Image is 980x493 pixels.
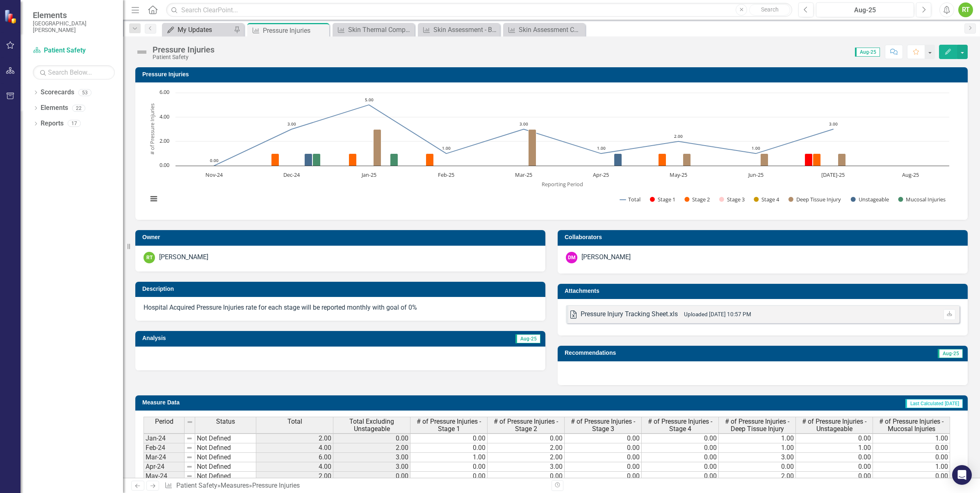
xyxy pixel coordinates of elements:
small: Uploaded [DATE] 10:57 PM [684,311,751,317]
text: 0.00 [210,157,219,163]
text: [DATE]-25 [821,171,845,178]
img: 8DAGhfEEPCf229AAAAAElFTkSuQmCC [186,463,193,470]
button: Show Unstageable [851,196,889,203]
text: 1.00 [597,145,606,151]
td: Jan-24 [144,434,185,443]
input: Search ClearPoint... [166,3,792,17]
td: May-24 [144,472,185,481]
path: May-25, 1. Stage 2. [659,154,666,166]
td: 0.00 [642,443,719,453]
span: Last Calculated [DATE] [905,399,963,408]
button: Aug-25 [816,2,914,17]
button: Show Total [620,196,640,203]
h3: Attachments [565,288,964,294]
div: Skin Thermal Compliance - By Department [348,25,413,35]
td: Apr-24 [144,462,185,472]
span: # of Pressure Injuries - Stage 1 [412,418,485,432]
td: 0.00 [873,443,950,453]
a: Scorecards [41,88,74,97]
td: 1.00 [873,434,950,443]
text: May-25 [670,171,687,178]
text: 2.00 [160,137,169,144]
img: ClearPoint Strategy [4,9,18,24]
a: Skin Assessment - By Department [420,25,498,35]
div: Pressure Injuries [252,482,300,489]
path: Jan-25, 3. Deep Tissue Injury. [374,130,381,166]
text: 2.00 [674,133,683,139]
div: Chart. Highcharts interactive chart. [144,89,959,212]
td: 0.00 [642,434,719,443]
td: 0.00 [565,462,642,472]
img: 8DAGhfEEPCf229AAAAAElFTkSuQmCC [186,473,193,479]
small: [GEOGRAPHIC_DATA][PERSON_NAME] [33,20,115,34]
div: Skin Assessment Compliance [519,25,583,35]
span: Status [216,418,235,425]
span: Elements [33,10,115,20]
button: Show Stage 4 [754,196,779,203]
button: View chart menu, Chart [148,193,160,205]
td: Not Defined [195,434,256,443]
div: My Updates [178,25,232,35]
text: 3.00 [520,121,528,127]
path: Jul-25, 1. Deep Tissue Injury. [838,154,846,166]
td: 0.00 [565,453,642,462]
span: Aug-25 [938,349,963,358]
text: 1.00 [442,145,451,151]
button: Show Mucosal Injuries [898,196,946,203]
td: 0.00 [796,462,873,472]
path: Mar-25, 3. Deep Tissue Injury. [529,130,536,166]
td: 0.00 [410,443,488,453]
text: 5.00 [365,97,374,103]
h3: Pressure Injuries [142,71,964,78]
path: Dec-24, 1. Mucosal Injuries. [313,154,321,166]
a: Skin Thermal Compliance - By Department [335,25,413,35]
img: 8DAGhfEEPCf229AAAAAElFTkSuQmCC [186,445,193,451]
path: May-25, 1. Deep Tissue Injury. [683,154,691,166]
td: 3.00 [488,462,565,472]
td: Feb-24 [144,443,185,453]
path: Feb-25, 1. Stage 2. [426,154,434,166]
a: Patient Safety [33,46,115,55]
td: 1.00 [410,453,488,462]
a: Reports [41,119,64,128]
td: 0.00 [642,453,719,462]
td: 0.00 [488,434,565,443]
td: 0.00 [873,453,950,462]
td: Mar-24 [144,453,185,462]
text: Jun-25 [748,171,763,178]
td: Not Defined [195,462,256,472]
div: Patient Safety [153,54,214,60]
text: Mar-25 [515,171,532,178]
td: 0.00 [873,472,950,481]
path: Apr-25, 1. Unstageable. [614,154,622,166]
text: 0.00 [160,161,169,169]
div: Pressure Injury Tracking Sheet.xls [581,310,678,319]
a: Patient Safety [176,482,217,489]
td: 0.00 [642,462,719,472]
svg: Interactive chart [144,89,953,212]
h3: Collaborators [565,234,964,240]
td: 0.00 [796,453,873,462]
td: 4.00 [256,462,333,472]
td: 1.00 [796,443,873,453]
path: Jan-25, 1. Mucosal Injuries. [390,154,398,166]
h3: Analysis [142,335,333,341]
h3: Owner [142,234,541,240]
text: Aug-25 [902,171,919,178]
div: 17 [68,120,81,127]
td: 2.00 [488,453,565,462]
div: 53 [78,89,91,96]
td: 1.00 [719,443,796,453]
span: Search [761,6,779,13]
td: 2.00 [256,434,333,443]
span: # of Pressure Injuries - Deep Tissue Injury [720,418,794,432]
td: 3.00 [333,453,410,462]
text: 1.00 [752,145,760,151]
td: 0.00 [410,462,488,472]
span: Period [155,418,173,425]
button: Show Stage 1 [650,196,675,203]
a: My Updates [164,25,232,35]
div: RT [958,2,973,17]
td: 0.00 [565,443,642,453]
td: 0.00 [410,434,488,443]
